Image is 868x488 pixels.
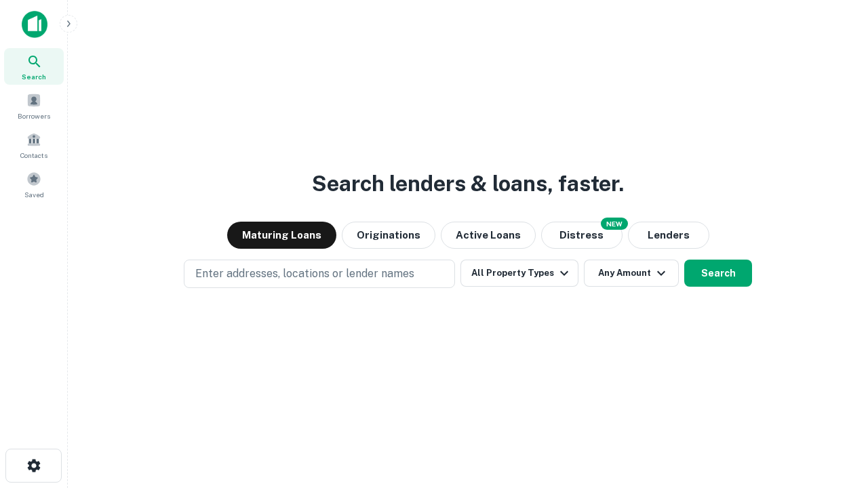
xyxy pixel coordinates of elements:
[541,222,623,249] button: Search distressed loans with lien and other non-mortgage details.
[184,260,455,288] button: Enter addresses, locations or lender names
[441,222,536,249] button: Active Loans
[24,189,44,200] span: Saved
[4,48,64,85] a: Search
[800,380,868,445] iframe: Chat Widget
[584,260,679,287] button: Any Amount
[22,71,46,82] span: Search
[628,222,709,249] button: Lenders
[195,266,414,282] p: Enter addresses, locations or lender names
[18,110,50,121] span: Borrowers
[4,127,64,163] a: Contacts
[20,150,47,161] span: Contacts
[684,260,752,287] button: Search
[4,166,64,203] a: Saved
[4,87,64,124] a: Borrowers
[22,11,47,38] img: capitalize-icon.png
[342,222,435,249] button: Originations
[227,222,336,249] button: Maturing Loans
[460,260,578,287] button: All Property Types
[312,167,624,200] h3: Search lenders & loans, faster.
[601,218,628,230] div: NEW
